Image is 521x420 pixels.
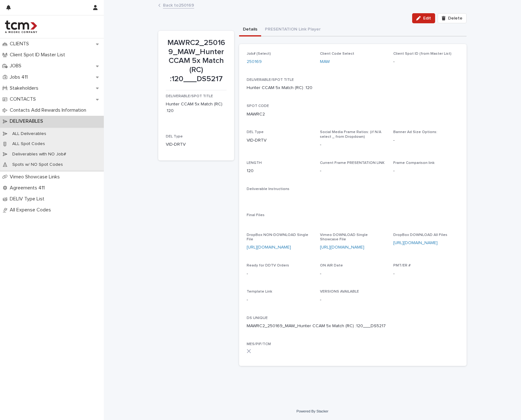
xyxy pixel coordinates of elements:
span: Vimeo DOWNLOAD Single Showcase File [320,233,368,241]
p: - [393,137,459,144]
p: - [320,142,386,148]
p: - [247,271,312,277]
a: [URL][DOMAIN_NAME] [320,245,364,249]
img: 4hMmSqQkux38exxPVZHQ [5,20,37,33]
a: MAW [320,59,330,65]
span: DEL Type [166,135,183,138]
span: Final Files [247,213,265,217]
span: Banner Ad Size Options: [393,130,437,134]
p: VID-DRTV [247,137,312,144]
span: Edit [423,16,431,20]
p: DELIVERABLES [7,118,48,124]
p: All Expense Codes [7,207,56,213]
p: 120 [247,168,312,174]
a: [URL][DOMAIN_NAME] [247,245,291,249]
p: JOBS [7,63,26,69]
p: DELIV Type List [7,196,49,202]
p: Hunter CCAM 5x Match (RC) :120 [166,101,227,114]
p: MAWRC2_250169_MAW_Hunter CCAM 5x Match (RC) :120___DS5217 [247,323,386,329]
span: Template Link [247,290,272,294]
p: - [393,59,459,65]
span: DropBox NON-DOWNLOAD Single File [247,233,308,241]
span: Current Frame PRESENTATION LINK [320,161,384,165]
p: ALL Deliverables [7,131,51,137]
p: - [393,271,459,277]
button: Edit [412,13,435,23]
p: Jobs 411 [7,74,33,80]
p: VID-DRTV [166,141,227,148]
span: ON AIR Date [320,264,343,267]
p: ALL Spot Codes [7,141,50,147]
span: DELIVERABLE/SPOT TITLE [166,94,213,98]
p: - [320,168,321,174]
p: Spots w/ NO Spot Codes [7,162,68,167]
a: Powered By Stacker [296,409,328,413]
span: MES/PIF/TCM [247,342,271,346]
p: CLIENTS [7,41,34,47]
span: DS UNIQUE [247,316,268,320]
span: PMT/ER # [393,264,411,267]
p: - [247,297,312,303]
span: DELIVERABLE/SPOT TITLE [247,78,294,82]
p: MAWRC2 [247,111,265,118]
span: Client Spot ID (from Master List) [393,52,451,56]
a: 250169 [247,59,262,65]
p: - [320,297,386,303]
p: Agreements 411 [7,185,50,191]
span: Client Code Select [320,52,354,56]
span: Social Media Frame Ratios: (if N/A select _ from Dropdown) [320,130,381,138]
button: Details [239,23,261,36]
span: DEL Type [247,130,264,134]
p: CONTACTS [7,96,41,102]
span: Frame Comparison link [393,161,434,165]
span: VERSIONS AVAILABLE [320,290,359,294]
p: - [393,168,459,174]
a: [URL][DOMAIN_NAME] [393,241,438,245]
span: Job# (Select) [247,52,271,56]
p: Stakeholders [7,85,43,91]
p: Hunter CCAM 5x Match (RC) :120 [247,85,312,91]
p: - [320,271,386,277]
span: SPOT CODE [247,104,269,108]
span: Delete [448,16,462,20]
button: PRESENTATION Link Player [261,23,324,36]
p: Client Spot ID Master List [7,52,70,58]
p: MAWRC2_250169_MAW_Hunter CCAM 5x Match (RC) :120___DS5217 [166,38,227,84]
p: Vimeo Showcase Links [7,174,65,180]
span: LENGTH [247,161,262,165]
p: Deliverables with NO Job# [7,152,71,157]
span: Deliverable Instructions [247,187,289,191]
button: Delete [438,13,467,23]
span: DropBox DOWNLOAD All Files [393,233,447,237]
span: Ready for DDTV Orders [247,264,289,267]
a: Back to250169 [163,1,194,8]
p: Contacts Add Rewards Information [7,107,91,113]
